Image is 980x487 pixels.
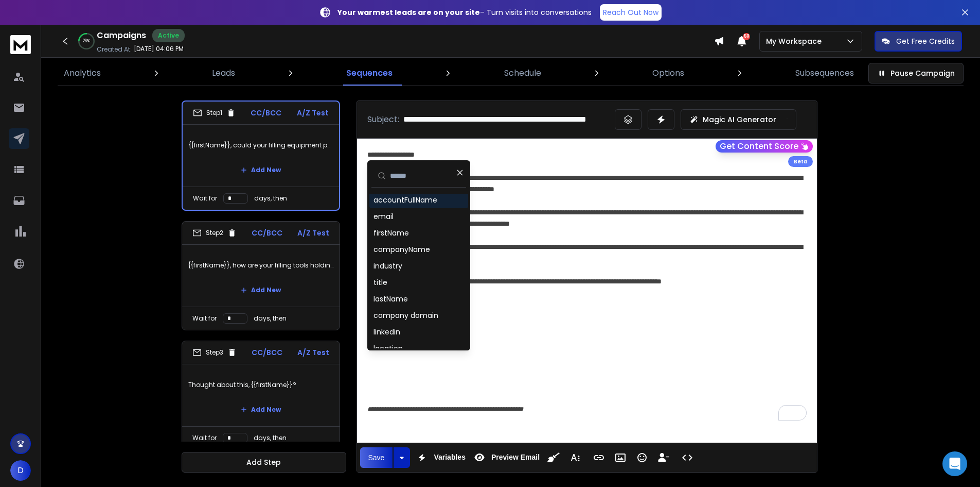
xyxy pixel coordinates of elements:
p: Get Free Credits [896,36,955,46]
button: Get Free Credits [875,31,962,52]
div: Active [152,29,185,42]
button: Get Content Score [716,140,813,153]
p: – Turn visits into conversations [337,7,592,18]
p: days, then [254,314,287,323]
div: linkedin [373,327,400,337]
p: 26 % [83,38,90,44]
a: Analytics [58,61,107,86]
button: D [10,460,31,481]
p: Sequences [346,67,393,79]
button: Magic AI Generator [681,109,796,130]
p: CC/BCC [252,228,282,238]
button: Insert Link (Ctrl+K) [589,447,609,468]
a: Sequences [340,61,399,86]
li: Step3CC/BCCA/Z TestThought about this, {{firstName}}?Add NewWait fordays, then [182,341,340,450]
div: industry [373,261,402,271]
p: days, then [254,434,287,442]
div: Step 1 [193,108,236,117]
button: Clean HTML [544,447,563,468]
li: Step1CC/BCCA/Z Test{{firstName}}, could your filling equipment perform better?Add NewWait fordays... [182,100,340,211]
p: Created At: [97,45,132,54]
p: {{firstName}}, how are your filling tools holding up in the heat? [188,251,333,280]
div: Beta [788,156,813,167]
div: title [373,277,387,288]
a: Subsequences [789,61,860,86]
p: A/Z Test [297,108,329,118]
div: Step 3 [192,348,237,357]
p: Leads [212,67,235,79]
p: Wait for [193,194,217,203]
button: Add New [233,280,289,300]
button: Add New [233,399,289,420]
div: company domain [373,310,438,321]
p: Wait for [192,434,217,442]
p: Magic AI Generator [703,114,776,125]
button: Variables [412,447,468,468]
div: companyName [373,244,430,255]
div: location [373,343,403,354]
div: To enrich screen reader interactions, please activate Accessibility in Grammarly extension settings [357,139,817,431]
strong: Your warmest leads are on your site [337,7,480,18]
li: Step2CC/BCCA/Z Test{{firstName}}, how are your filling tools holding up in the heat?Add NewWait f... [182,221,340,330]
p: {{firstName}}, could your filling equipment perform better? [189,131,333,160]
button: Pause Campaign [868,63,964,83]
button: Insert Image (Ctrl+P) [611,447,630,468]
button: Insert Unsubscribe Link [654,447,673,468]
p: Thought about this, {{firstName}}? [188,371,333,399]
a: Schedule [498,61,547,86]
a: Options [646,61,690,86]
button: Add New [233,160,289,180]
p: Schedule [504,67,541,79]
div: Open Intercom Messenger [942,451,967,476]
span: Preview Email [489,453,542,462]
p: A/Z Test [297,228,329,238]
p: Analytics [64,67,101,79]
button: More Text [565,447,585,468]
p: Options [652,67,684,79]
p: Reach Out Now [603,7,658,18]
button: Add Step [182,452,346,473]
button: Code View [678,447,697,468]
span: Variables [432,453,468,462]
p: Subject: [367,113,399,126]
div: lastName [373,294,408,304]
p: Subsequences [795,67,854,79]
p: [DATE] 04:06 PM [134,45,184,53]
p: CC/BCC [251,108,281,118]
p: A/Z Test [297,347,329,358]
button: Save [360,447,393,468]
div: email [373,211,394,222]
a: Reach Out Now [600,4,662,21]
button: Preview Email [470,447,542,468]
span: 50 [743,33,750,40]
h1: Campaigns [97,29,146,42]
p: CC/BCC [252,347,282,358]
p: days, then [254,194,287,203]
div: Step 2 [192,228,237,238]
p: My Workspace [766,36,826,46]
div: accountFullName [373,195,437,205]
p: Wait for [192,314,217,323]
img: logo [10,35,31,54]
div: firstName [373,228,409,238]
button: Emoticons [632,447,652,468]
a: Leads [206,61,241,86]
